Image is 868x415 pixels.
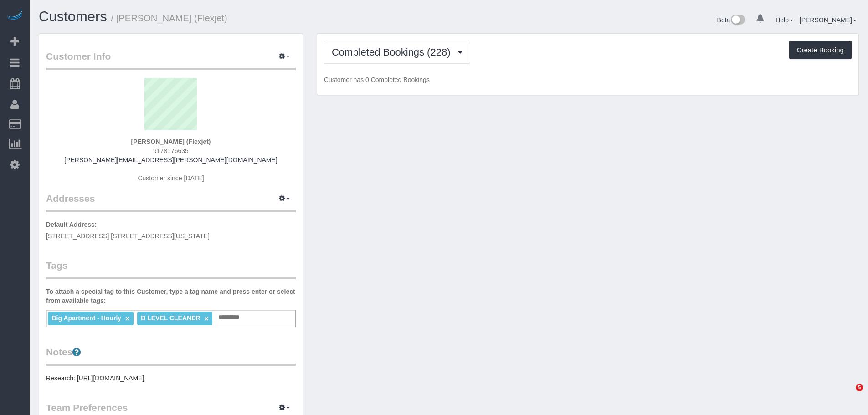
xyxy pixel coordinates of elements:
span: 9178176635 [153,147,189,154]
span: 5 [856,384,863,391]
a: [PERSON_NAME] [800,16,857,24]
label: Default Address: [46,220,97,229]
legend: Notes [46,345,296,366]
img: Automaid Logo [5,9,24,22]
span: Completed Bookings (228) [332,46,455,58]
small: / [PERSON_NAME] (Flexjet) [111,13,227,23]
label: To attach a special tag to this Customer, type a tag name and press enter or select from availabl... [46,287,296,305]
span: [STREET_ADDRESS] [STREET_ADDRESS][US_STATE] [46,232,210,240]
strong: [PERSON_NAME] (Flexjet) [131,138,211,145]
pre: Research: [URL][DOMAIN_NAME] [46,374,296,383]
legend: Customer Info [46,50,296,70]
p: Customer has 0 Completed Bookings [324,75,852,84]
a: Beta [717,16,745,24]
a: × [204,315,208,323]
a: × [125,315,129,323]
button: Create Booking [789,41,852,60]
a: Help [776,16,793,24]
iframe: Intercom live chat [837,384,859,406]
img: New interface [730,15,745,26]
span: Big Apartment - Hourly [51,314,121,322]
a: [PERSON_NAME][EMAIL_ADDRESS][PERSON_NAME][DOMAIN_NAME] [64,156,277,164]
span: B LEVEL CLEANER [141,314,200,322]
span: Customer since [DATE] [138,174,204,182]
legend: Tags [46,259,296,279]
button: Completed Bookings (228) [324,41,470,64]
a: Customers [39,9,107,25]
